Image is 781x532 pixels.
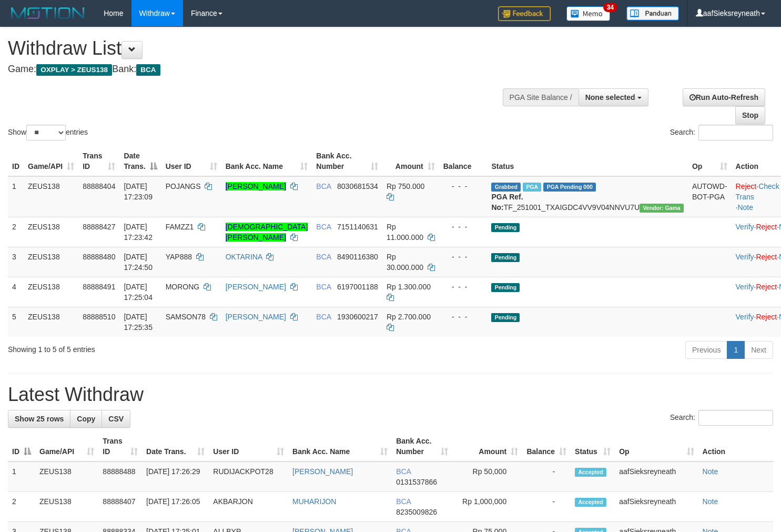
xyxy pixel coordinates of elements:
td: ZEUS138 [24,247,78,277]
td: 1 [8,461,35,492]
th: ID: activate to sort column descending [8,431,35,461]
th: Status: activate to sort column ascending [571,431,615,461]
td: AUTOWD-BOT-PGA [688,176,732,217]
a: [PERSON_NAME] [292,467,353,476]
span: Rp 750.000 [387,182,424,190]
td: TF_251001_TXAIGDC4VV9V04NNVU7U [487,176,687,217]
a: MUHARIJON [292,497,336,506]
span: OXPLAY > ZEUS138 [36,64,112,76]
span: Accepted [575,498,606,507]
th: Bank Acc. Number: activate to sort column ascending [312,146,382,176]
span: Copy 7151140631 to clipboard [337,223,378,231]
td: AKBARJON [209,492,288,522]
span: POJANGS [166,182,201,190]
span: Copy 0131537866 to clipboard [396,478,437,486]
th: Balance: activate to sort column ascending [522,431,571,461]
input: Search: [698,410,773,426]
span: 88888480 [83,253,115,261]
div: - - - [443,312,483,322]
th: Date Trans.: activate to sort column descending [119,146,161,176]
td: [DATE] 17:26:29 [142,461,209,492]
span: BCA [396,467,411,476]
div: - - - [443,222,483,232]
a: [PERSON_NAME] [226,313,286,321]
span: BCA [316,253,331,261]
h4: Game: Bank: [8,64,510,75]
td: aafSieksreyneath [615,461,698,492]
td: ZEUS138 [35,492,98,522]
td: ZEUS138 [24,307,78,337]
a: Next [744,341,773,359]
td: 1 [8,176,24,217]
span: Rp 11.000.000 [387,223,423,242]
th: Op: activate to sort column ascending [615,431,698,461]
td: - [522,492,571,522]
div: - - - [443,282,483,292]
a: [PERSON_NAME] [226,182,286,190]
h1: Withdraw List [8,38,510,59]
span: Vendor URL: https://trx31.1velocity.biz [640,204,684,213]
span: [DATE] 17:24:50 [124,253,153,272]
a: Note [703,467,718,476]
a: [PERSON_NAME] [226,283,286,291]
a: Check Trans [736,182,779,201]
td: [DATE] 17:26:05 [142,492,209,522]
td: aafSieksreyneath [615,492,698,522]
span: [DATE] 17:25:04 [124,283,153,302]
th: Trans ID: activate to sort column ascending [98,431,142,461]
span: BCA [396,497,411,506]
a: Reject [756,253,777,261]
td: ZEUS138 [24,217,78,247]
button: None selected [579,88,648,106]
td: 88888407 [98,492,142,522]
th: Bank Acc. Number: activate to sort column ascending [392,431,452,461]
span: YAP888 [166,253,192,261]
span: 88888510 [83,313,115,321]
th: Trans ID: activate to sort column ascending [78,146,119,176]
a: Stop [735,106,765,124]
td: - [522,461,571,492]
span: [DATE] 17:23:42 [124,223,153,242]
span: Pending [491,253,520,262]
th: Game/API: activate to sort column ascending [35,431,98,461]
h1: Latest Withdraw [8,384,773,405]
th: Game/API: activate to sort column ascending [24,146,78,176]
span: Copy 1930600217 to clipboard [337,313,378,321]
div: PGA Site Balance / [503,88,579,106]
span: 88888491 [83,283,115,291]
a: Show 25 rows [8,410,70,428]
a: Reject [756,223,777,231]
a: Verify [736,283,754,291]
span: 88888427 [83,223,115,231]
span: FAMZZ1 [166,223,194,231]
th: Bank Acc. Name: activate to sort column ascending [288,431,392,461]
span: Pending [491,223,520,232]
td: 3 [8,247,24,277]
td: ZEUS138 [24,277,78,307]
td: 2 [8,492,35,522]
a: Note [737,203,753,212]
span: PGA Pending [543,183,596,192]
span: [DATE] 17:23:09 [124,182,153,201]
input: Search: [698,125,773,140]
th: Date Trans.: activate to sort column ascending [142,431,209,461]
span: 88888404 [83,182,115,190]
span: Rp 30.000.000 [387,253,423,272]
span: Copy 8235009826 to clipboard [396,508,437,516]
span: Copy [77,415,95,423]
td: 88888488 [98,461,142,492]
td: Rp 1,000,000 [452,492,522,522]
label: Search: [670,125,773,140]
img: Button%20Memo.svg [566,6,611,21]
span: Copy 6197001188 to clipboard [337,283,378,291]
td: RUDIJACKPOT28 [209,461,288,492]
a: 1 [727,341,745,359]
td: ZEUS138 [24,176,78,217]
div: - - - [443,252,483,262]
a: Reject [756,283,777,291]
img: MOTION_logo.png [8,5,88,21]
label: Show entries [8,125,88,140]
span: BCA [316,182,331,190]
td: Rp 50,000 [452,461,522,492]
a: OKTARINA [226,253,262,261]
